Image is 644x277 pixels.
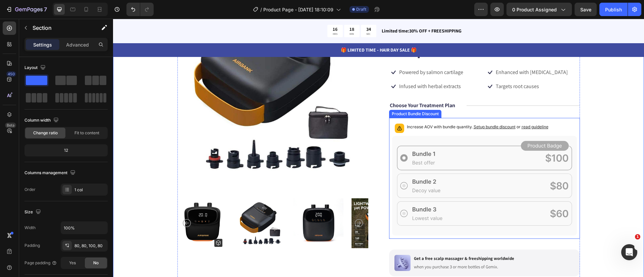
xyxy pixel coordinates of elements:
button: Publish [599,3,628,16]
div: Page padding [24,260,57,266]
p: Settings [33,41,52,48]
span: 0 product assigned [512,6,557,13]
span: / [260,6,262,13]
img: gempages_432750572815254551-0d41f634-7d11-4d13-8663-83420929b25e.png [281,236,298,252]
p: when you purchase 3 or more bottles of Gemix. [301,246,401,251]
div: 1 col [74,187,106,193]
p: Get a free scalp massager & freeshipping worldwide [301,237,401,243]
div: Undo/Redo [126,3,154,16]
img: Airbank Puffer Pro Mini Electric Rechargeable Paddle Board Pump - Sports Engineer [180,176,230,233]
button: 7 [3,3,50,16]
span: No [93,260,99,266]
p: Increase AOV with bundle quantity. [294,105,435,112]
p: Advanced [66,41,89,48]
span: Product Page - [DATE] 18:10:09 [263,6,333,13]
span: Draft [356,6,366,12]
p: Enhanced with [MEDICAL_DATA] [383,50,455,57]
button: Save [575,3,597,16]
span: read guideline [409,106,435,111]
div: Width [24,225,36,231]
div: Padding [24,243,40,249]
div: Publish [605,6,622,13]
span: or [402,106,435,111]
div: Size [24,208,42,217]
div: 450 [6,71,16,77]
span: 1 [635,234,640,239]
img: Airbank Puffer Pro Mini Electric Rechargeable Paddle Board Pump - Sports Engineer [122,176,172,233]
span: Change ratio [33,130,58,136]
span: Setup bundle discount [361,106,402,111]
img: Airbank Puffer Pro Mini Electric Rechargeable Paddle Board Pump - Sports Engineer [238,176,288,233]
span: Yes [69,260,76,266]
iframe: Intercom live chat [621,244,637,260]
div: 12 [26,146,106,155]
div: Layout [24,63,47,72]
div: 80, 80, 100, 80 [74,243,106,249]
button: Carousel Back Arrow [70,200,78,208]
p: Powered by salmon cartilage [286,50,350,57]
p: Infused with herbal extracts [286,64,348,71]
p: Section [33,24,88,32]
div: Order [24,187,36,193]
iframe: Design area [113,19,644,277]
input: Auto [61,222,107,234]
button: Carousel Next Arrow [242,200,250,208]
div: Product Bundle Discount [277,92,327,98]
p: Targets root causes [383,64,426,71]
button: 0 product assigned [506,3,572,16]
p: Choose Your Treatment Plan [277,83,342,90]
div: Column width [24,116,60,125]
div: Columns management [24,168,77,178]
span: Save [580,7,591,12]
span: Fit to content [74,130,99,136]
p: 7 [44,5,47,13]
div: Beta [5,123,16,128]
